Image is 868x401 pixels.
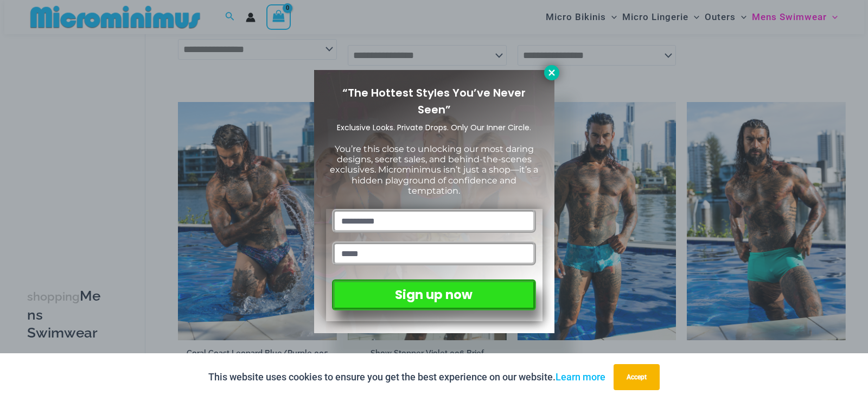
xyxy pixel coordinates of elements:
[342,85,526,117] span: “The Hottest Styles You’ve Never Seen”
[544,65,559,80] button: Close
[330,144,538,196] span: You’re this close to unlocking our most daring designs, secret sales, and behind-the-scenes exclu...
[556,371,605,383] a: Learn more
[208,369,605,385] p: This website uses cookies to ensure you get the best experience on our website.
[614,364,660,390] button: Accept
[337,122,531,133] span: Exclusive Looks. Private Drops. Only Our Inner Circle.
[332,279,535,310] button: Sign up now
